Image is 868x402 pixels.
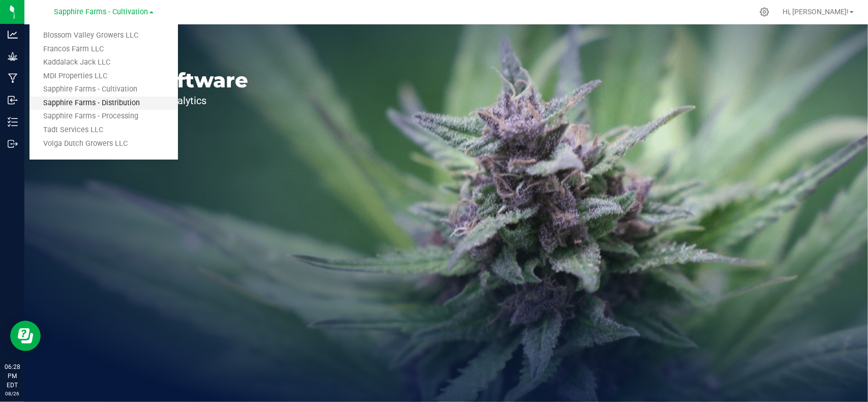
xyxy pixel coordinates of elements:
[8,95,18,105] inline-svg: Inbound
[29,29,178,43] a: Blossom Valley Growers LLC
[29,83,178,97] a: Sapphire Farms - Cultivation
[8,29,18,40] inline-svg: Analytics
[29,137,178,151] a: Volga Dutch Growers LLC
[10,321,41,351] iframe: Resource center
[29,97,178,110] a: Sapphire Farms - Distribution
[8,117,18,127] inline-svg: Inventory
[783,8,849,16] span: Hi, [PERSON_NAME]!
[758,7,771,17] div: Manage settings
[29,123,178,137] a: Tadt Services LLC
[5,362,20,390] p: 06:28 PM EDT
[8,139,18,149] inline-svg: Outbound
[54,8,148,16] span: Sapphire Farms - Cultivation
[5,390,20,397] p: 08/26
[29,43,178,56] a: Francos Farm LLC
[8,73,18,83] inline-svg: Manufacturing
[29,110,178,123] a: Sapphire Farms - Processing
[29,56,178,70] a: Kaddalack Jack LLC
[29,70,178,83] a: MDI Properties LLC
[8,51,18,61] inline-svg: Grow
